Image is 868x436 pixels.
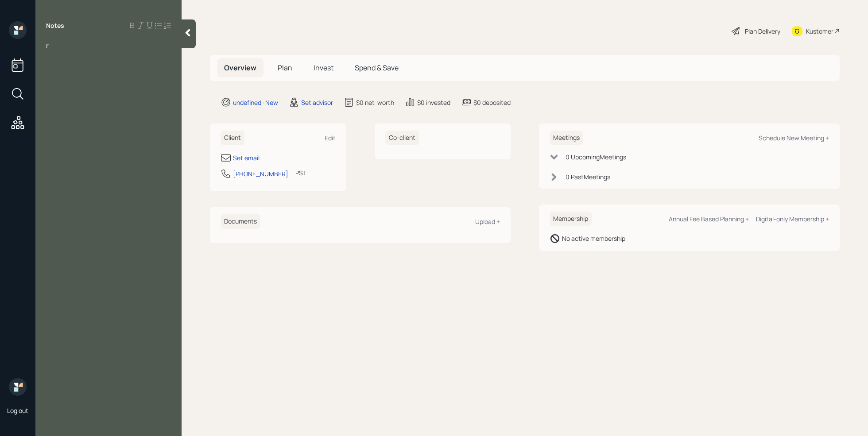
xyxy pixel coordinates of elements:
div: PST [295,168,306,177]
div: $0 deposited [473,98,511,107]
div: Set advisor [301,98,333,107]
h6: Membership [550,212,592,226]
div: Kustomer [806,27,833,36]
h6: Co-client [385,131,419,145]
span: Spend & Save [355,63,399,73]
div: Set email [233,153,260,162]
div: 0 Upcoming Meeting s [566,152,626,162]
div: No active membership [562,234,625,243]
span: Invest [314,63,333,73]
div: [PHONE_NUMBER] [233,169,288,178]
div: 0 Past Meeting s [566,172,610,181]
div: Edit [325,134,336,142]
label: Notes [46,21,64,30]
div: Digital-only Membership + [756,215,829,223]
div: Log out [7,406,28,415]
div: Schedule New Meeting + [759,134,829,142]
h6: Meetings [550,131,583,145]
div: Upload + [475,217,500,226]
h6: Documents [221,214,260,229]
div: Annual Fee Based Planning + [669,215,749,223]
div: $0 net-worth [356,98,394,107]
span: Plan [278,63,292,73]
div: undefined · New [233,98,278,107]
img: retirable_logo.png [9,378,27,396]
div: $0 invested [417,98,450,107]
h6: Client [221,131,244,145]
span: r [46,41,49,50]
span: Overview [224,63,256,73]
div: Plan Delivery [745,27,780,36]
